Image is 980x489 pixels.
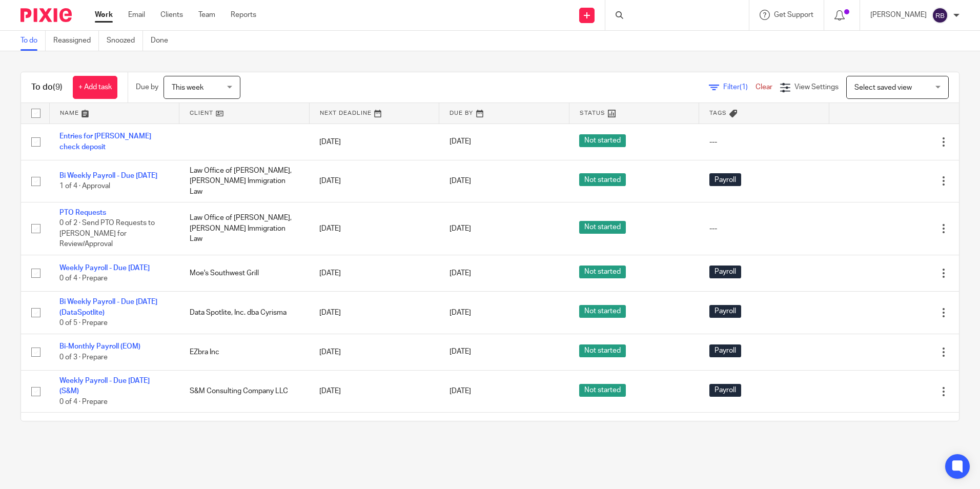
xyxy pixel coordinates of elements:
span: Not started [579,173,626,186]
img: Pixie [21,8,72,22]
span: [DATE] [450,388,471,395]
span: Not started [579,134,626,147]
span: (1) [740,84,748,91]
span: Not started [579,305,626,318]
span: Not started [579,221,626,234]
a: Clients [160,10,183,20]
span: [DATE] [450,225,471,232]
td: EZbra Inc [179,334,310,370]
a: + Add task [73,76,117,99]
td: Moe's Southwest Grill [179,255,310,291]
span: 0 of 4 · Prepare [59,398,108,405]
span: [DATE] [450,138,471,146]
a: PTO Requests [59,209,106,216]
td: [DATE] [309,124,439,160]
a: Work [95,10,113,20]
span: [DATE] [450,349,471,356]
span: 0 of 4 · Prepare [59,275,108,282]
td: Data Spotlite, Inc. dba Cyrisma [179,292,310,334]
td: [DATE] [309,292,439,334]
span: This week [172,84,203,91]
span: 0 of 3 · Prepare [59,354,108,361]
a: To do [21,31,46,51]
td: [DATE] [309,370,439,412]
td: SatYield Inc [179,413,310,449]
a: Reassigned [53,31,99,51]
a: Snoozed [107,31,143,51]
span: Payroll [709,173,741,186]
a: Weekly Payroll - Due [DATE] (S&M) [59,377,150,395]
span: Not started [579,384,626,397]
span: Payroll [709,305,741,318]
span: Tags [709,110,727,116]
td: [DATE] [309,160,439,202]
a: Team [198,10,215,20]
span: (9) [53,83,63,91]
a: Clear [756,84,772,91]
td: Law Office of [PERSON_NAME], [PERSON_NAME] Immigration Law [179,160,310,202]
a: Bi Weekly Payroll - Due [DATE] [59,172,157,179]
span: Select saved view [854,84,912,91]
span: [DATE] [450,309,471,316]
p: Due by [136,82,158,92]
span: Get Support [774,11,813,18]
h1: To do [31,82,63,93]
div: --- [709,223,819,234]
span: Not started [579,266,626,278]
a: Weekly Payroll - Due [DATE] [59,264,150,272]
span: Payroll [709,344,741,357]
span: 0 of 5 · Prepare [59,319,108,327]
td: [DATE] [309,202,439,255]
span: 1 of 4 · Approval [59,183,110,190]
span: [DATE] [450,270,471,277]
span: [DATE] [450,177,471,185]
td: [DATE] [309,413,439,449]
span: Not started [579,344,626,357]
p: [PERSON_NAME] [870,10,927,20]
div: --- [709,137,819,147]
span: 0 of 2 · Send PTO Requests to [PERSON_NAME] for Review/Approval [59,219,155,248]
a: Email [128,10,145,20]
td: [DATE] [309,334,439,370]
a: Done [151,31,176,51]
img: svg%3E [932,7,948,24]
span: Payroll [709,266,741,278]
span: View Settings [794,84,839,91]
a: Bi-Monthly Payroll (EOM) [59,343,140,350]
a: Bi Weekly Payroll - Due [DATE] (DataSpotlite) [59,298,157,316]
td: [DATE] [309,255,439,291]
a: Reports [231,10,256,20]
td: S&M Consulting Company LLC [179,370,310,412]
a: Entries for [PERSON_NAME] check deposit [59,133,151,150]
td: Law Office of [PERSON_NAME], [PERSON_NAME] Immigration Law [179,202,310,255]
span: Filter [723,84,756,91]
span: Payroll [709,384,741,397]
